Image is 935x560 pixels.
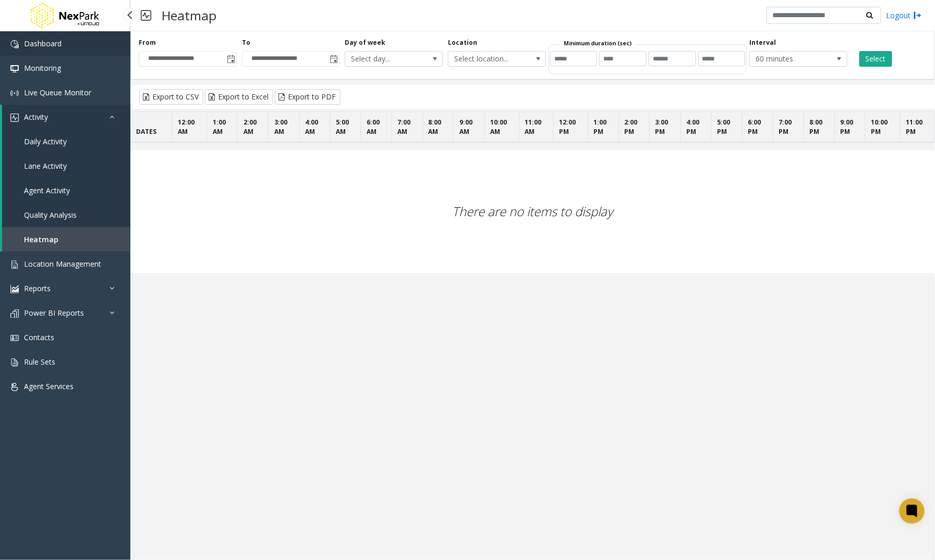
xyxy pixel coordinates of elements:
th: 4:00 AM [299,112,330,143]
th: 3:00 AM [269,112,299,143]
label: From [139,38,156,47]
img: 'icon' [10,309,19,318]
span: Power BI Reports [24,308,84,318]
a: Agent Activity [2,178,130,203]
span: Lane Activity [24,161,67,171]
span: Activity [24,112,48,122]
span: Live Queue Monitor [24,88,91,97]
button: Export to PDF [275,89,341,105]
span: Monitoring [24,63,61,73]
th: 1:00 AM [207,112,238,143]
span: Toggle popup [327,52,339,66]
th: 2:00 PM [619,112,650,143]
img: logout [914,10,922,21]
img: 'icon' [10,65,19,73]
button: Select [859,51,892,67]
th: 1:00 PM [588,112,619,143]
img: 'icon' [10,334,19,342]
img: 'icon' [10,358,19,367]
label: Location [448,38,477,47]
th: 4:00 PM [681,112,711,143]
label: Minimum duration (sec) [564,39,632,47]
span: Select location... [448,52,526,66]
span: Agent Services [24,381,74,391]
th: 8:00 AM [423,112,454,143]
div: There are no items to display [130,150,935,273]
th: 8:00 PM [804,112,835,143]
span: Agent Activity [24,185,70,195]
th: 6:00 AM [361,112,392,143]
img: 'icon' [10,89,19,97]
img: pageIcon [141,3,151,28]
span: Reports [24,283,51,293]
span: Contacts [24,332,54,342]
th: 6:00 PM [742,112,773,143]
th: 12:00 AM [173,112,207,143]
span: Daily Activity [24,136,67,146]
th: 7:00 AM [392,112,423,143]
th: 3:00 PM [650,112,681,143]
span: Location Management [24,259,101,269]
img: 'icon' [10,285,19,293]
img: 'icon' [10,114,19,122]
th: 5:00 AM [330,112,361,143]
th: 9:00 AM [454,112,484,143]
th: 10:00 AM [484,112,519,143]
span: Select day... [345,52,423,66]
a: Activity [2,105,130,129]
th: 5:00 PM [711,112,742,143]
span: Quality Analysis [24,210,77,220]
th: 9:00 PM [835,112,866,143]
label: Interval [749,38,776,47]
th: 10:00 PM [866,112,900,143]
th: 2:00 AM [238,112,269,143]
th: 11:00 PM [900,112,934,143]
span: Heatmap [24,234,58,244]
th: 7:00 PM [773,112,804,143]
th: 12:00 PM [553,112,588,143]
a: Quality Analysis [2,203,130,227]
img: 'icon' [10,260,19,269]
span: Toggle popup [225,52,236,66]
th: DATES [131,112,173,143]
h3: Heatmap [156,3,222,28]
button: Export to Excel [205,89,273,105]
span: 60 minutes [750,52,828,66]
a: Heatmap [2,227,130,252]
span: Rule Sets [24,357,55,367]
a: Daily Activity [2,129,130,154]
img: 'icon' [10,40,19,48]
th: 11:00 AM [519,112,553,143]
button: Export to CSV [139,89,203,105]
a: Lane Activity [2,154,130,178]
img: 'icon' [10,383,19,391]
span: Dashboard [24,39,62,48]
label: To [242,38,250,47]
a: Logout [887,10,922,21]
label: Day of week [345,38,385,47]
